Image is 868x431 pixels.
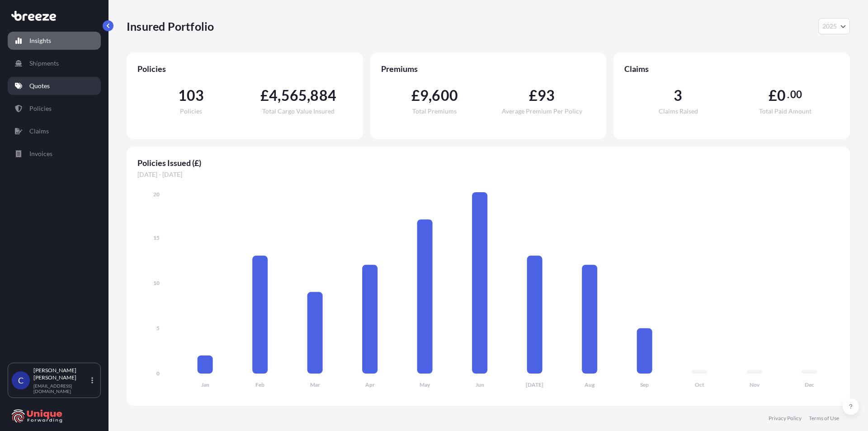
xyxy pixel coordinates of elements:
tspan: Mar [310,381,320,388]
a: Quotes [8,77,101,95]
span: Total Paid Amount [759,108,811,114]
tspan: May [420,381,430,388]
span: £ [769,88,777,103]
tspan: 0 [156,370,160,377]
a: Privacy Policy [769,415,802,422]
span: £ [260,88,269,103]
p: Insights [29,36,51,45]
tspan: Nov [750,381,760,388]
span: 884 [310,88,336,103]
span: Average Premium Per Policy [502,108,582,114]
span: Premiums [381,63,596,74]
span: 103 [178,88,204,103]
a: Claims [8,122,101,140]
span: [DATE] - [DATE] [137,170,839,179]
a: Insights [8,32,101,50]
tspan: 5 [156,325,160,332]
span: , [307,88,310,103]
span: . [787,91,789,98]
tspan: Jan [201,381,209,388]
p: Quotes [29,81,50,90]
a: Policies [8,99,101,118]
span: 600 [432,88,458,103]
tspan: Apr [365,381,375,388]
p: Claims [29,127,49,136]
p: [PERSON_NAME] [PERSON_NAME] [33,367,90,381]
span: , [278,88,281,103]
span: 00 [790,91,802,98]
tspan: Sep [640,381,649,388]
span: Claims [624,63,839,74]
span: 2025 [822,22,837,31]
img: organization-logo [11,409,63,423]
span: C [18,376,24,385]
span: 93 [538,88,555,103]
tspan: Feb [255,381,264,388]
tspan: 20 [153,191,160,198]
span: Total Premiums [412,108,457,114]
span: 3 [674,88,682,103]
span: Policies Issued (£) [137,157,839,168]
p: Invoices [29,149,52,158]
a: Invoices [8,145,101,163]
tspan: Aug [585,381,595,388]
a: Terms of Use [809,415,839,422]
tspan: 10 [153,279,160,286]
tspan: Jun [476,381,484,388]
span: £ [529,88,538,103]
tspan: 15 [153,234,160,241]
span: 9 [420,88,429,103]
span: Policies [180,108,202,114]
span: Claims Raised [659,108,698,114]
p: Policies [29,104,52,113]
a: Shipments [8,54,101,72]
p: Insured Portfolio [127,19,214,33]
span: 0 [777,88,786,103]
tspan: Dec [805,381,814,388]
p: [EMAIL_ADDRESS][DOMAIN_NAME] [33,383,90,394]
tspan: [DATE] [526,381,543,388]
span: 565 [281,88,307,103]
span: Total Cargo Value Insured [262,108,335,114]
tspan: Oct [695,381,704,388]
span: , [429,88,432,103]
button: Year Selector [818,18,850,34]
p: Shipments [29,59,59,68]
span: Policies [137,63,352,74]
span: 4 [269,88,278,103]
span: £ [411,88,420,103]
